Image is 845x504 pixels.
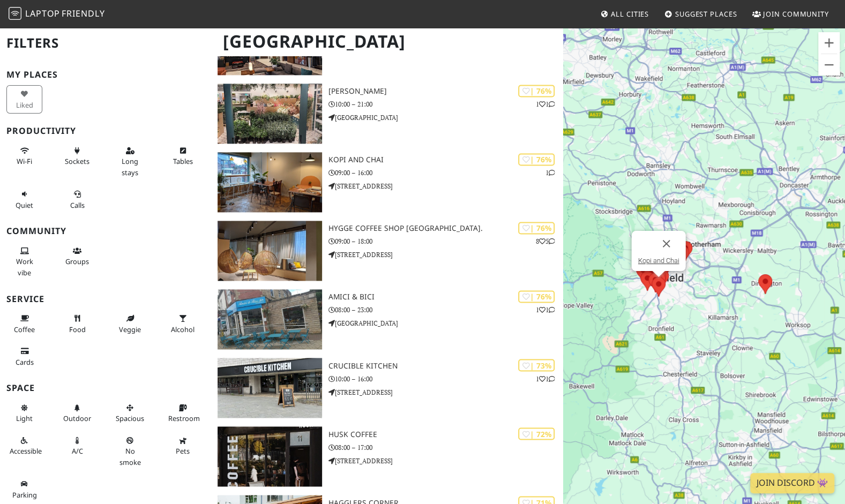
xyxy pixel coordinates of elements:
[165,310,201,338] button: Alcohol
[9,7,21,20] img: LaptopFriendly
[518,427,555,440] div: | 72%
[328,455,563,465] p: [STREET_ADDRESS]
[328,236,563,246] p: 09:00 – 18:00
[16,357,34,367] span: Credit cards
[535,99,555,109] p: 1 1
[10,446,42,456] span: Accessible
[119,446,141,467] span: Smoke free
[17,156,32,166] span: Stable Wi-Fi
[328,373,563,383] p: 10:00 – 16:00
[112,142,148,181] button: Long stays
[518,290,555,303] div: | 76%
[59,242,95,270] button: Groups
[6,432,42,460] button: Accessible
[818,32,840,54] button: Zoom in
[518,85,555,97] div: | 76%
[6,383,205,393] h3: Space
[14,325,35,334] span: Coffee
[168,413,200,423] span: Restroom
[535,305,555,315] p: 1 1
[16,257,33,277] span: People working
[545,168,555,178] p: 1
[596,4,653,24] a: All Cities
[218,358,322,418] img: Crucible Kitchen
[611,9,649,19] span: All Cities
[112,432,148,471] button: No smoke
[518,359,555,371] div: | 73%
[6,126,205,136] h3: Productivity
[62,7,104,19] span: Friendly
[211,426,563,486] a: Husk Coffee | 72% Husk Coffee 08:00 – 17:00 [STREET_ADDRESS]
[328,99,563,109] p: 10:00 – 21:00
[6,294,205,304] h3: Service
[763,9,829,19] span: Join Community
[6,70,205,80] h3: My Places
[218,221,322,281] img: Hygge Coffee Shop Sheffield.
[328,181,563,191] p: [STREET_ADDRESS]
[6,475,42,503] button: Parking
[6,399,42,427] button: Light
[59,432,95,460] button: A/C
[176,446,190,456] span: Pet friendly
[112,310,148,338] button: Veggie
[6,310,42,338] button: Coffee
[70,200,85,210] span: Video/audio calls
[328,112,563,123] p: [GEOGRAPHIC_DATA]
[6,242,42,281] button: Work vibe
[65,257,89,266] span: Group tables
[65,156,89,166] span: Power sockets
[6,342,42,371] button: Cards
[328,224,563,233] h3: Hygge Coffee Shop [GEOGRAPHIC_DATA].
[59,185,95,214] button: Calls
[214,27,561,56] h1: [GEOGRAPHIC_DATA]
[59,310,95,338] button: Food
[171,325,195,334] span: Alcohol
[211,152,563,212] a: Kopi and Chai | 76% 1 Kopi and Chai 09:00 – 16:00 [STREET_ADDRESS]
[211,289,563,349] a: Amici & Bici | 76% 11 Amici & Bici 08:00 – 23:00 [GEOGRAPHIC_DATA]
[116,413,144,423] span: Spacious
[12,490,37,500] span: Parking
[328,318,563,328] p: [GEOGRAPHIC_DATA]
[748,4,833,24] a: Join Community
[328,361,563,370] h3: Crucible Kitchen
[328,168,563,178] p: 09:00 – 16:00
[675,9,737,19] span: Suggest Places
[328,87,563,96] h3: [PERSON_NAME]
[211,84,563,144] a: IKEA Sheffield | 76% 11 [PERSON_NAME] 10:00 – 21:00 [GEOGRAPHIC_DATA]
[59,399,95,427] button: Outdoor
[63,413,91,423] span: Outdoor area
[6,142,42,170] button: Wi-Fi
[328,430,563,439] h3: Husk Coffee
[535,373,555,383] p: 1 1
[654,231,679,257] button: Close
[218,289,322,349] img: Amici & Bici
[165,142,201,170] button: Tables
[518,153,555,166] div: | 76%
[165,399,201,427] button: Restroom
[328,442,563,452] p: 08:00 – 17:00
[218,426,322,486] img: Husk Coffee
[218,84,322,144] img: IKEA Sheffield
[6,27,205,59] h2: Filters
[69,325,86,334] span: Food
[638,257,679,265] a: Kopi and Chai
[328,305,563,315] p: 08:00 – 23:00
[328,250,563,260] p: [STREET_ADDRESS]
[119,325,141,334] span: Veggie
[59,142,95,170] button: Sockets
[173,156,193,166] span: Work-friendly tables
[112,399,148,427] button: Spacious
[328,292,563,302] h3: Amici & Bici
[122,156,138,177] span: Long stays
[535,236,555,246] p: 8 5
[328,387,563,397] p: [STREET_ADDRESS]
[660,4,742,24] a: Suggest Places
[218,152,322,212] img: Kopi and Chai
[25,7,60,19] span: Laptop
[6,185,42,214] button: Quiet
[9,5,105,24] a: LaptopFriendly LaptopFriendly
[328,155,563,164] h3: Kopi and Chai
[16,200,33,210] span: Quiet
[818,54,840,76] button: Zoom out
[16,413,33,423] span: Natural light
